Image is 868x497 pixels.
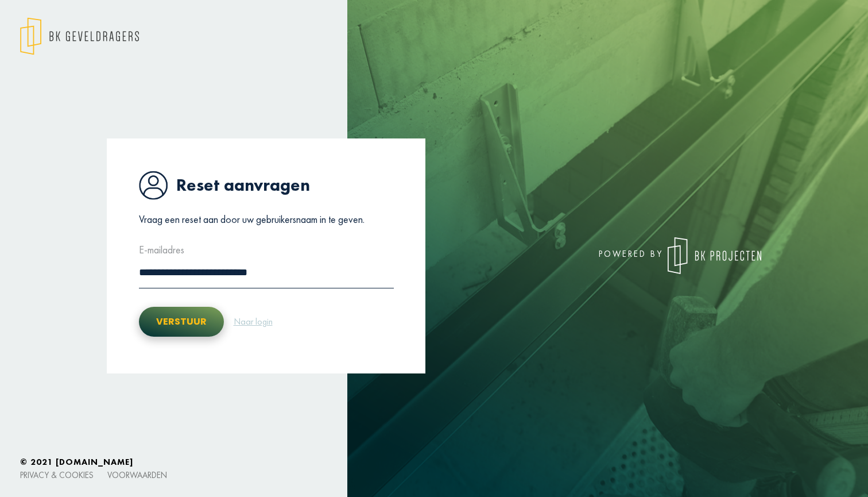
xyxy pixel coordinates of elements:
[668,237,761,274] img: logo
[20,17,139,55] img: logo
[107,469,167,480] a: Voorwaarden
[20,469,94,480] a: Privacy & cookies
[443,237,761,274] div: powered by
[139,171,394,200] h1: Reset aanvragen
[139,241,184,259] label: E-mailadres
[139,171,168,200] img: icon
[139,307,224,337] button: Verstuur
[139,210,394,229] p: Vraag een reset aan door uw gebruikersnaam in te geven.
[20,457,848,467] h6: © 2021 [DOMAIN_NAME]
[233,314,273,329] a: Naar login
